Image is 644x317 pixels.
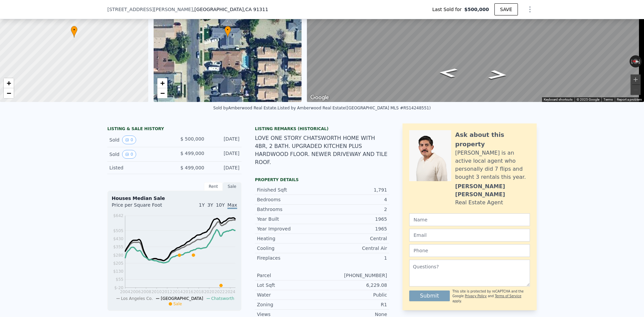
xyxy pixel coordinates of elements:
span: • [224,27,231,33]
span: $ 500,000 [180,136,204,142]
button: Submit [409,290,450,301]
div: Bedrooms [257,196,322,203]
div: 1,791 [322,187,387,193]
div: Fireplaces [257,255,322,261]
span: Los Angeles Co. [121,296,153,301]
span: $ 499,000 [180,151,204,156]
div: • [224,26,231,38]
div: LOVE ONE STORY CHATSWORTH HOME WITH 4BR, 2 BATH. UPGRADED KITCHEN PLUS HARDWOOD FLOOR. NEWER DRIV... [255,134,389,166]
a: Terms (opens in new tab) [603,98,613,101]
div: 6,229.08 [322,282,387,288]
span: , [GEOGRAPHIC_DATA] [193,6,268,13]
a: Report a problem [617,98,642,101]
a: Zoom out [4,88,14,98]
tspan: $205 [113,261,123,266]
div: Cooling [257,245,322,252]
span: • [71,27,77,33]
div: Central Air [322,245,387,252]
span: Chatsworth [211,296,234,301]
div: Listed by Amberwood Real Estate ([GEOGRAPHIC_DATA] MLS #RS14248551) [278,106,431,110]
div: 4 [322,196,387,203]
div: Finished Sqft [257,187,322,193]
tspan: $355 [113,245,123,249]
button: Zoom in [631,74,641,85]
span: − [160,89,164,97]
span: Last Sold for [432,6,465,13]
div: Listed [109,164,169,171]
div: 1965 [322,225,387,232]
span: − [7,89,11,97]
span: Sale [173,302,182,306]
input: Email [409,229,530,242]
div: Parcel [257,272,322,279]
input: Name [409,213,530,226]
tspan: $55 [116,277,123,282]
path: Go North, Hanna Ave [430,66,466,80]
div: Houses Median Sale [112,195,237,202]
tspan: 2014 [172,289,183,294]
div: Lot Sqft [257,282,322,288]
span: Max [227,202,237,209]
tspan: 2020 [204,289,214,294]
div: 1965 [322,216,387,222]
div: [PERSON_NAME] [PERSON_NAME] [455,182,530,199]
tspan: 2024 [225,289,235,294]
div: [PERSON_NAME] is an active local agent who personally did 7 flips and bought 3 rentals this year. [455,149,530,181]
div: Year Improved [257,225,322,232]
div: Bathrooms [257,206,322,213]
div: This site is protected by reCAPTCHA and the Google and apply. [452,289,530,304]
input: Phone [409,244,530,257]
div: [DATE] [210,150,239,159]
button: Zoom out [631,85,641,95]
button: Rotate counterclockwise [630,55,633,67]
div: [PHONE_NUMBER] [322,272,387,279]
div: • [71,26,77,38]
div: Sold [109,136,169,144]
tspan: $-20 [114,285,123,290]
div: Year Built [257,216,322,222]
div: [DATE] [210,164,239,171]
div: R1 [322,301,387,308]
tspan: 2008 [141,289,151,294]
span: [GEOGRAPHIC_DATA] [161,296,203,301]
tspan: $505 [113,228,123,233]
div: LISTING & SALE HISTORY [107,126,241,133]
tspan: 2022 [215,289,225,294]
button: Keyboard shortcuts [544,97,573,102]
button: Rotate clockwise [638,55,642,67]
tspan: 2004 [120,289,130,294]
span: © 2025 Google [577,98,599,101]
img: Google [309,93,331,102]
span: $ 499,000 [180,165,204,170]
div: Ask about this property [455,130,530,149]
span: + [160,79,164,87]
div: Zoning [257,301,322,308]
button: Show Options [523,3,537,16]
a: Zoom in [157,78,167,88]
span: [STREET_ADDRESS][PERSON_NAME] [107,6,193,13]
a: Terms of Service [495,294,521,298]
tspan: $130 [113,269,123,274]
path: Go South, Hanna Ave [480,68,516,82]
div: Sold by Amberwood Real Estate . [213,106,278,110]
button: SAVE [494,3,518,15]
div: Sale [223,182,241,191]
div: Listing Remarks (Historical) [255,126,389,131]
div: Public [322,292,387,298]
span: 10Y [216,202,225,208]
span: $500,000 [464,6,489,13]
button: View historical data [122,150,136,159]
div: Price per Square Foot [112,202,174,212]
div: Real Estate Agent [455,199,503,207]
div: Property details [255,177,389,182]
tspan: 2006 [130,289,141,294]
a: Zoom in [4,78,14,88]
div: Heating [257,235,322,242]
button: View historical data [122,136,136,144]
span: 1Y [199,202,205,208]
div: Central [322,235,387,242]
div: Water [257,292,322,298]
span: + [7,79,11,87]
div: [DATE] [210,136,239,144]
a: Privacy Policy [465,294,487,298]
